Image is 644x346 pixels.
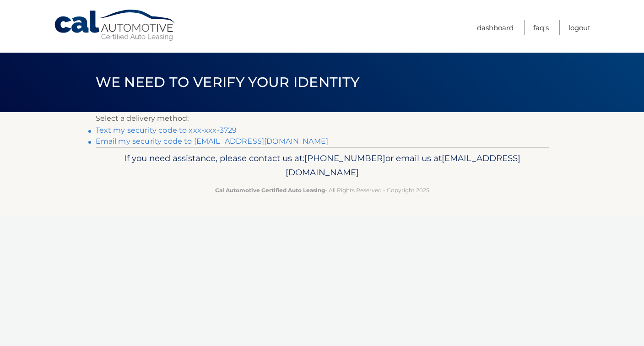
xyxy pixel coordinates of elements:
a: Cal Automotive [54,9,177,42]
a: Text my security code to xxx-xxx-3729 [96,126,237,135]
a: Email my security code to [EMAIL_ADDRESS][DOMAIN_NAME] [96,137,329,146]
a: Logout [568,20,590,35]
a: Dashboard [477,20,514,35]
p: - All Rights Reserved - Copyright 2025 [102,185,543,195]
a: FAQ's [533,20,549,35]
strong: Cal Automotive Certified Auto Leasing [215,187,325,194]
span: [PHONE_NUMBER] [304,153,385,163]
p: If you need assistance, please contact us at: or email us at [102,151,543,180]
span: We need to verify your identity [96,74,360,91]
p: Select a delivery method: [96,112,549,125]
